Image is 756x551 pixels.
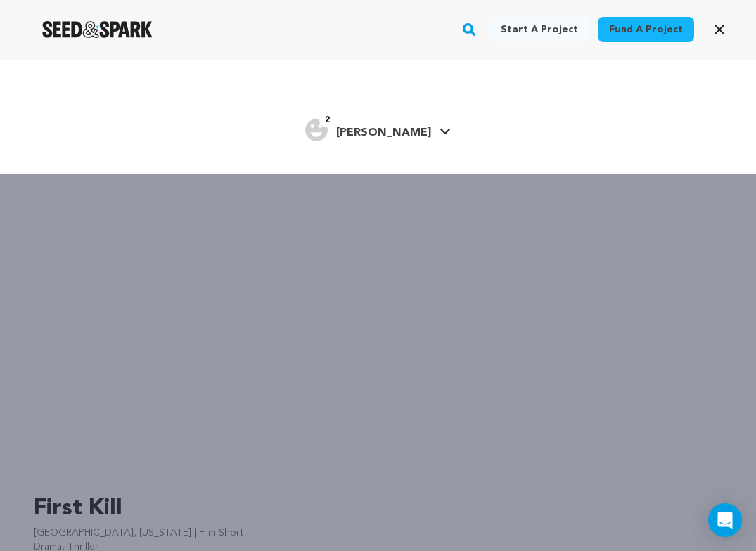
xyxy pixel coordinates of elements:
a: Seed&Spark Homepage [42,21,153,38]
img: user.png [305,119,328,141]
span: [PERSON_NAME] [336,127,431,138]
div: Fleming F.'s Profile [305,119,431,141]
div: Open Intercom Messenger [708,503,742,537]
a: Fleming F.'s Profile [305,116,451,141]
a: Start a project [489,17,589,42]
img: Seed&Spark Logo Dark Mode [42,21,153,38]
a: Fund a project [598,17,694,42]
span: 2 [319,113,335,127]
